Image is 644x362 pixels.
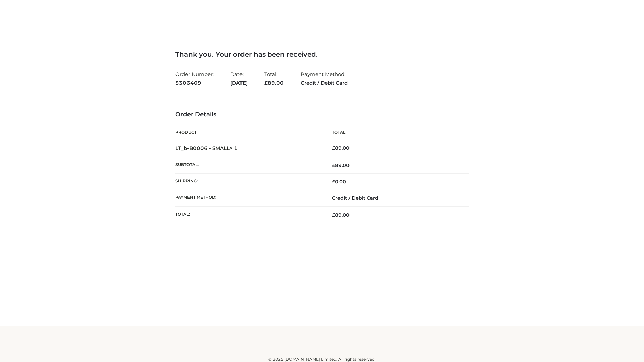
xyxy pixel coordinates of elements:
strong: [DATE] [230,79,248,87]
th: Shipping: [175,174,322,190]
th: Product [175,125,322,140]
td: Credit / Debit Card [322,190,469,206]
bdi: 0.00 [332,179,346,185]
h3: Thank you. Your order has been received. [175,50,469,58]
span: £ [332,179,335,185]
th: Subtotal: [175,157,322,173]
th: Total: [175,206,322,223]
li: Total: [264,68,284,89]
h3: Order Details [175,111,469,118]
li: Date: [230,68,248,89]
span: £ [332,145,335,151]
strong: 5306409 [175,79,214,87]
span: 89.00 [332,212,350,218]
span: 89.00 [264,80,284,86]
th: Payment method: [175,190,322,206]
th: Total [322,125,469,140]
li: Payment Method: [301,68,348,89]
strong: Credit / Debit Card [301,79,348,87]
span: £ [332,162,335,168]
li: Order Number: [175,68,214,89]
span: £ [264,80,268,86]
span: £ [332,212,335,218]
strong: LT_b-B0006 - SMALL [175,145,238,152]
span: 89.00 [332,162,350,168]
bdi: 89.00 [332,145,350,151]
strong: × 1 [230,145,238,152]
